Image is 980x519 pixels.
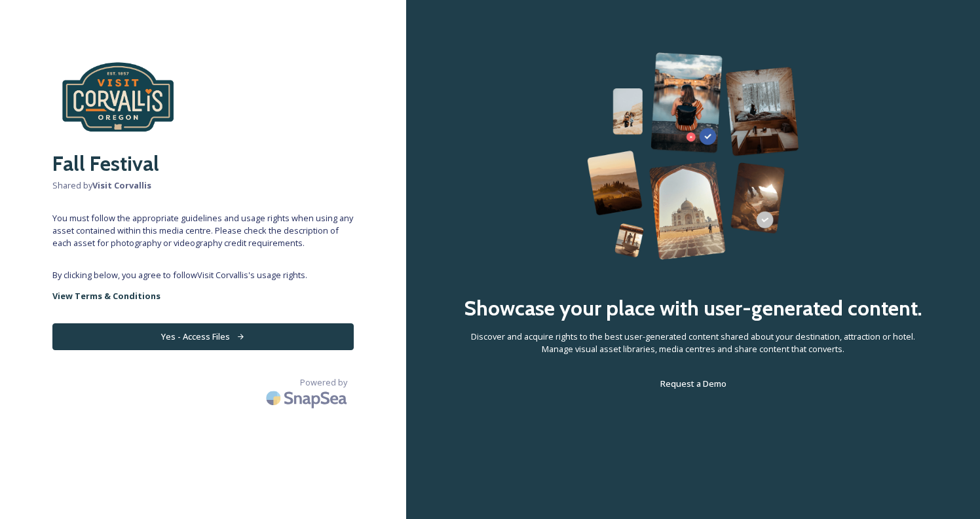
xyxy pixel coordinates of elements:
h2: Showcase your place with user-generated content. [464,293,922,324]
strong: Visit Corvallis [92,179,151,191]
a: Request a Demo [660,376,726,391]
img: 63b42ca75bacad526042e722_Group%20154-p-800.png [587,52,799,260]
img: visit-corvallis-badge-dark-blue-orange%281%29.png [52,52,183,141]
span: By clicking below, you agree to follow Visit Corvallis 's usage rights. [52,269,354,281]
img: SnapSea Logo [262,383,354,414]
strong: View Terms & Conditions [52,290,160,302]
button: Yes - Access Files [52,323,354,350]
span: Powered by [300,376,347,389]
span: Shared by [52,179,354,192]
span: Request a Demo [660,378,726,389]
h2: Fall Festival [52,148,354,179]
a: View Terms & Conditions [52,288,354,304]
span: You must follow the appropriate guidelines and usage rights when using any asset contained within... [52,212,354,250]
span: Discover and acquire rights to the best user-generated content shared about your destination, att... [459,331,928,355]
